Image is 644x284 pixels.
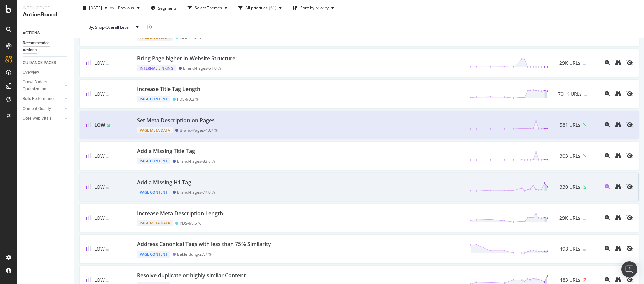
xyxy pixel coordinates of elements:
[615,184,621,189] div: binoculars
[605,215,610,220] div: magnifying-glass-plus
[177,97,199,102] div: PDS - 90.3 %
[94,153,105,159] span: Low
[615,246,621,252] a: binoculars
[605,122,610,127] div: magnifying-glass-plus
[110,4,115,10] span: vs
[137,251,170,258] div: Page Content
[558,91,582,97] span: 701K URLs
[626,60,633,65] div: eye-slash
[269,6,276,10] div: ( 61 )
[560,277,580,283] span: 483 URLs
[137,158,170,164] div: Page Content
[23,69,39,76] div: Overview
[615,91,621,96] div: binoculars
[106,156,109,158] img: Equal
[584,94,587,96] img: Equal
[137,65,176,72] div: Internal Linking
[605,246,610,251] div: magnifying-glass-plus
[300,6,329,10] div: Sort: by priority
[137,85,200,93] div: Increase Title Tag Length
[615,60,621,65] div: binoculars
[615,246,621,251] div: binoculars
[23,79,58,93] div: Crawl Budget Optimization
[23,69,69,76] a: Overview
[23,79,63,93] a: Crawl Budget Optimization
[137,220,173,226] div: Page Meta Data
[615,60,621,66] a: binoculars
[23,5,69,11] div: Intelligence
[23,115,63,122] a: Core Web Vitals
[158,5,177,11] span: Segments
[137,55,235,62] div: Bring Page higher in Website Structure
[137,210,223,217] div: Increase Meta Description Length
[137,96,170,102] div: Page Content
[94,215,105,221] span: Low
[245,6,268,10] div: All priorities
[290,3,337,13] button: Sort: by priority
[583,63,586,65] img: Equal
[23,30,69,37] a: ACTIONS
[626,184,633,189] div: eye-slash
[94,60,105,66] span: Low
[23,40,69,54] a: Recommended Actions
[23,105,63,112] a: Content Quality
[605,277,610,282] div: magnifying-glass-plus
[88,24,133,30] span: By: Shop-Overall Level 1
[615,122,621,127] div: binoculars
[137,240,271,248] div: Address Canonical Tags with less than 75% Similarity
[137,189,170,196] div: Page Content
[106,63,109,65] img: Equal
[23,59,69,66] a: GUIDANCE PAGES
[177,159,215,164] div: Brand-Pages - 83.8 %
[621,261,637,277] div: Open Intercom Messenger
[23,30,40,37] div: ACTIONS
[560,184,580,190] span: 330 URLs
[626,91,633,96] div: eye-slash
[177,190,215,195] div: Brand-Pages - 77.0 %
[106,94,109,96] img: Equal
[137,179,191,186] div: Add a Missing H1 Tag
[605,153,610,158] div: magnifying-glass-plus
[137,272,246,279] div: Resolve duplicate or highly similar Content
[23,105,51,112] div: Content Quality
[23,95,55,102] div: Bots Performance
[626,153,633,158] div: eye-slash
[615,153,621,159] a: binoculars
[80,3,110,13] button: [DATE]
[605,91,610,96] div: magnifying-glass-plus
[89,5,102,11] span: 2025 Oct. 6th
[626,246,633,251] div: eye-slash
[94,184,105,190] span: Low
[185,3,230,13] button: Select Themes
[23,115,52,122] div: Core Web Vitals
[115,3,142,13] button: Previous
[94,91,105,97] span: Low
[94,245,105,252] span: Low
[177,252,212,257] div: Bekleidung - 27.7 %
[106,187,109,189] img: Equal
[137,147,195,155] div: Add a Missing Title Tag
[23,95,63,102] a: Bots Performance
[180,221,201,226] div: PDS - 98.5 %
[106,218,109,220] img: Equal
[615,122,621,128] a: binoculars
[106,280,109,282] img: Equal
[137,117,215,124] div: Set Meta Description on Pages
[626,215,633,220] div: eye-slash
[615,91,621,97] a: binoculars
[605,184,610,189] div: magnifying-glass-plus
[115,5,134,11] span: Previous
[23,40,63,54] div: Recommended Actions
[615,184,621,190] a: binoculars
[583,249,586,251] img: Equal
[94,277,105,283] span: Low
[23,11,69,19] div: ActionBoard
[236,3,284,13] button: All priorities(61)
[605,60,610,65] div: magnifying-glass-plus
[615,215,621,220] div: binoculars
[559,215,580,221] span: 29K URLs
[83,22,144,32] button: By: Shop-Overall Level 1
[559,60,580,66] span: 29K URLs
[23,59,56,66] div: GUIDANCE PAGES
[615,153,621,158] div: binoculars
